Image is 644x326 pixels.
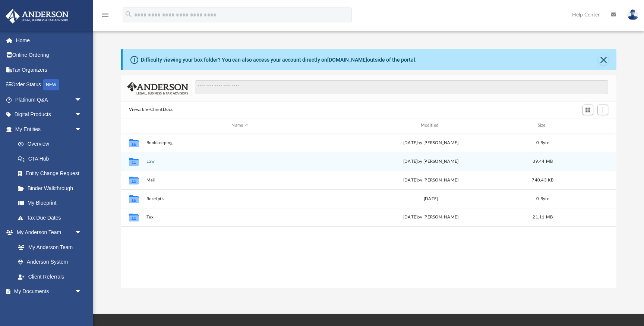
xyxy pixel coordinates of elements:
div: [DATE] by [PERSON_NAME] [337,158,524,165]
a: Overview [10,137,93,152]
button: Tax [146,215,334,220]
button: Viewable-ClientDocs [129,106,173,113]
a: menu [101,14,110,19]
a: Entity Change Request [10,166,93,181]
a: Tax Due Dates [10,210,93,225]
div: [DATE] by [PERSON_NAME] [337,177,524,183]
img: User Pic [627,9,638,20]
a: [DOMAIN_NAME] [327,57,367,63]
span: 0 Byte [536,140,549,145]
a: My Anderson Teamarrow_drop_down [5,225,89,240]
a: Tax Organizers [5,62,93,77]
span: 740.43 KB [532,178,553,182]
a: Box [10,299,86,314]
button: Bookkeeping [146,140,334,145]
div: grid [121,133,616,288]
a: Client Referrals [10,269,89,284]
div: NEW [43,79,59,90]
a: Online Ordering [5,48,93,63]
a: Home [5,33,93,48]
div: [DATE] [337,195,524,202]
span: arrow_drop_down [75,92,89,108]
a: Anderson System [10,255,89,270]
button: Close [598,55,609,65]
span: arrow_drop_down [75,107,89,122]
button: Switch to Grid View [583,105,594,115]
div: [DATE] by [PERSON_NAME] [337,139,524,146]
a: Platinum Q&Aarrow_drop_down [5,92,93,107]
span: arrow_drop_down [75,122,89,137]
button: Mail [146,178,334,183]
img: Anderson Advisors Platinum Portal [3,9,71,24]
div: id [124,122,143,129]
div: Size [528,122,558,129]
i: search [124,10,133,18]
span: 39.44 MB [533,159,553,163]
span: 21.11 MB [533,215,553,219]
a: My Anderson Team [10,240,86,255]
a: My Blueprint [10,196,89,211]
a: My Documentsarrow_drop_down [5,284,89,299]
div: Modified [337,122,525,129]
div: [DATE] by [PERSON_NAME] [337,214,524,221]
a: My Entitiesarrow_drop_down [5,122,93,137]
button: Add [597,105,609,115]
button: Receipts [146,196,334,201]
i: menu [101,10,110,19]
a: CTA Hub [10,151,93,166]
button: Law [146,159,334,164]
a: Digital Productsarrow_drop_down [5,107,93,122]
a: Order StatusNEW [5,77,93,93]
input: Search files and folders [195,80,609,94]
span: arrow_drop_down [75,284,89,299]
span: arrow_drop_down [75,225,89,240]
span: 0 Byte [536,196,549,201]
div: Name [146,122,334,129]
div: Difficulty viewing your box folder? You can also access your account directly on outside of the p... [141,56,417,64]
a: Binder Walkthrough [10,181,93,196]
div: id [561,122,613,129]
